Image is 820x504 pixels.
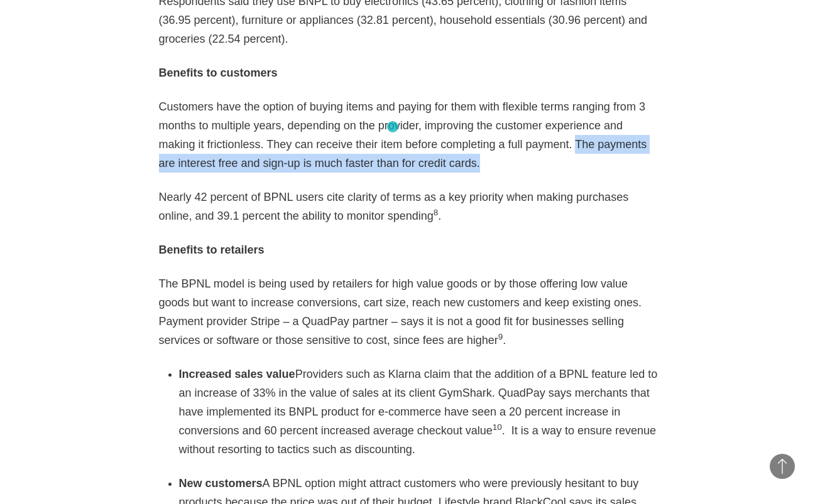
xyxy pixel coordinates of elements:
strong: Increased sales value [179,368,295,380]
button: Back to Top [770,454,795,479]
sup: 8 [434,208,439,217]
strong: Benefits to retailers [159,244,265,256]
sup: 10 [493,422,502,432]
sup: 9 [498,332,503,341]
p: Customers have the option of buying items and paying for them with flexible terms ranging from 3 ... [159,97,662,173]
p: The BPNL model is being used by retailers for high value goods or by those offering low value goo... [159,274,662,350]
p: Nearly 42 percent of BPNL users cite clarity of terms as a key priority when making purchases onl... [159,188,662,225]
strong: New customers [179,477,263,490]
li: Providers such as Klarna claim that the addition of a BPNL feature led to an increase of 33% in t... [179,365,662,459]
strong: Benefits to customers [159,67,278,79]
